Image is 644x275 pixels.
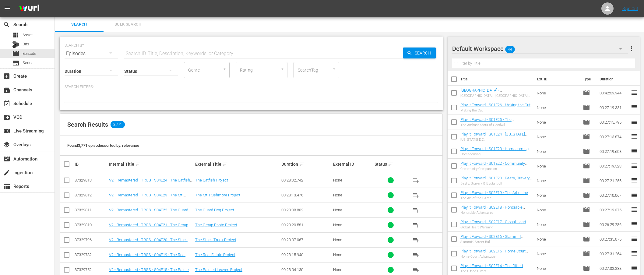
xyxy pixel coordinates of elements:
span: playlist_add [413,221,420,229]
a: The Real Estate Project [195,252,235,257]
span: playlist_add [413,236,420,244]
div: Global Heart Warming [460,225,532,229]
a: Play it Forward - S02E17 - Global Heart Warming [460,220,529,229]
button: Open [280,66,285,72]
button: more_vert [628,41,635,56]
div: [US_STATE] D.C. [460,138,532,142]
th: Ext. ID [533,71,579,88]
div: 87329813 [75,178,107,182]
a: Play it Forward - S02E18 - Honorable Adventures [460,205,525,214]
div: Home Court Advantage [460,255,532,259]
td: 00:27:35.075 [597,232,631,246]
td: 00:27:10.067 [597,188,631,203]
div: 00:28:15.940 [281,252,331,257]
td: 00:27:13.874 [597,129,631,144]
td: None [534,100,581,115]
div: None [333,223,373,227]
span: playlist_add [413,192,420,199]
span: add_box [3,72,10,80]
td: None [534,246,581,261]
div: External Title [195,160,280,168]
a: V2 - Remastered - TRGS - S04E20 - The Stuck Truck Project [109,238,190,247]
td: None [534,86,581,100]
div: None [333,238,373,242]
span: Episode [583,250,590,257]
div: 00:28:08.802 [281,208,331,212]
span: Episode [583,104,590,111]
span: Series [23,60,33,66]
span: reorder [631,89,638,96]
span: create [3,169,10,176]
a: The Mt. Rushmore Project [195,193,240,197]
div: 00:28:02.742 [281,178,331,182]
span: playlist_add [413,206,420,214]
a: V2 - Remastered - TRGS - S04E19 - The Real Estate Project [109,252,188,262]
td: None [534,217,581,232]
a: The Painted Leaves Project [195,267,242,272]
a: Play it Forward - S01E26 - Making the Cut [460,103,530,107]
div: Honorable Adventures [460,211,532,215]
div: None [333,252,373,257]
div: The Ambassadors of Goodwill [460,123,532,127]
span: reorder [631,162,638,169]
td: 00:26:29.286 [597,217,631,232]
span: table_chart [3,183,10,190]
a: Play it Forward - S01E23 - Homecoming [460,146,529,151]
div: 87329782 [75,252,107,257]
td: 00:27:19.603 [597,144,631,159]
div: 00:28:04.130 [281,267,331,272]
div: Making the Cut [460,108,530,112]
span: reorder [631,220,638,228]
span: sort [135,161,141,167]
td: 00:42:59.944 [597,86,631,100]
span: Episode [583,162,590,170]
div: 87329796 [75,238,107,242]
span: Episode [583,206,590,213]
div: 87329810 [75,223,107,227]
a: Play it Forward - S01E22 - Community Compassion [460,161,527,170]
div: None [333,193,373,197]
a: Play it Forward - S02E19 - The Art of the Game [460,190,530,199]
td: 00:27:19.523 [597,159,631,173]
span: reorder [631,206,638,213]
div: None [333,267,373,272]
td: None [534,129,581,144]
a: V2 - Remastered - TRGS - S04E24 - The Catfish Project [109,178,192,187]
button: Open [222,66,227,72]
span: movie [583,235,590,243]
div: Community Compassion [460,167,532,171]
span: Search [3,21,10,28]
div: The Art of the Game [460,196,532,200]
div: Episodes [65,45,118,62]
th: Duration [596,71,632,88]
p: Search Filters: [65,84,438,90]
div: None [333,208,373,212]
span: movie [583,221,590,228]
a: V2 - Remastered - TRGS - S04E22 - The Guard Dog Project [109,208,191,217]
span: Episode [583,265,590,272]
th: Title [460,71,533,88]
span: movie_filter [3,155,10,163]
img: ans4CAIJ8jUAAAAAAAAAAAAAAAAAAAAAAAAgQb4GAAAAAAAAAAAAAAAAAAAAAAAAJMjXAAAAAAAAAAAAAAAAAAAAAAAAgAT5G... [15,2,44,16]
span: reorder [631,264,638,272]
div: 87329812 [75,193,107,197]
div: Default Workspace [452,40,628,57]
span: Search Results [67,121,108,128]
span: Bulk Search [107,21,149,28]
div: Beats, Bravery, & Basketball [460,182,532,185]
td: None [534,159,581,173]
span: Schedule [3,100,10,107]
span: reorder [631,235,638,242]
td: None [534,232,581,246]
button: playlist_add [409,248,424,262]
button: playlist_add [409,173,424,188]
td: 00:27:31.264 [597,246,631,261]
a: V2 - Remastered - TRGS - S04E21 - The Group Photo Project [109,223,191,232]
div: 00:28:20.581 [281,223,331,227]
span: reorder [631,191,638,199]
div: Status [375,160,407,168]
td: None [534,203,581,217]
a: Play it Forward - S02E14 - The Gifted Givers [460,263,525,273]
span: Episode [23,51,36,57]
span: Search [58,21,100,28]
